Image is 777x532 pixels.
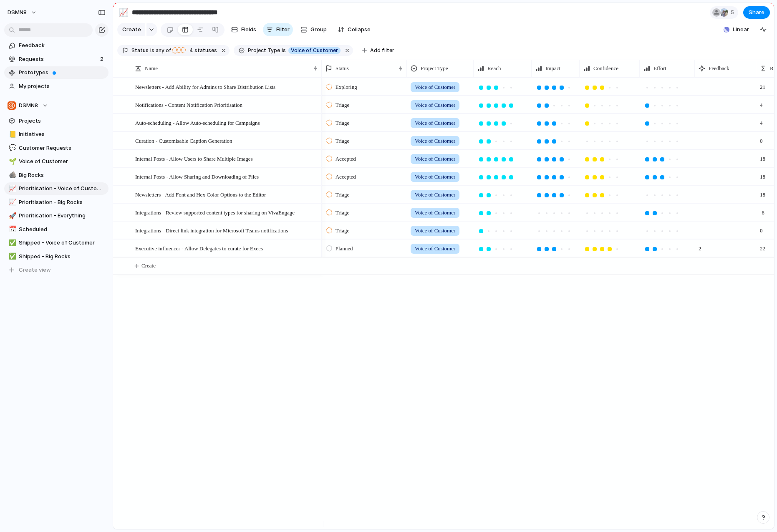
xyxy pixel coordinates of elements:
div: 📈 [9,197,15,207]
span: Voice of Customer [19,157,106,166]
span: Prioritisation - Everything [19,212,106,220]
button: isany of [149,46,172,55]
span: Prioritisation - Big Rocks [19,198,106,207]
button: 4 statuses [172,46,219,55]
span: Effort [653,64,666,73]
span: My projects [19,82,106,91]
span: Newsletters - Add Font and Hex Color Options to the Editor [135,189,266,199]
a: 📈Prioritisation - Big Rocks [4,196,108,209]
span: Status [131,47,149,54]
span: 5 [731,8,737,17]
span: Integrations - Direct link integration for Microsoft Teams notifications [135,225,288,235]
span: Accepted [336,173,356,181]
button: Group [296,23,331,36]
span: Prioritisation - Voice of Customer [19,184,106,193]
button: Create [117,23,145,36]
a: Requests2 [4,53,108,66]
span: Voice of Customer [415,173,455,181]
span: DSMN8 [19,101,38,110]
span: Internal Posts - Allow Sharing and Downloading of Files [135,171,259,181]
a: 📅Scheduled [4,223,108,236]
span: 4 [187,47,194,53]
span: Filter [276,25,290,34]
span: Executive influencer - Allow Delegates to curate for Execs [135,243,263,253]
div: 📈 [9,184,15,194]
span: Prototypes [19,68,106,77]
span: Exploring [336,83,357,91]
span: Shipped - Big Rocks [19,252,106,261]
span: Voice of Customer [415,191,455,199]
span: Customer Requests [19,144,106,152]
div: 🚀 [9,211,15,221]
button: ✅ [8,252,16,261]
span: statuses [187,47,217,54]
button: Add filter [357,45,399,56]
div: ✅ [9,252,15,261]
a: 🚀Prioritisation - Everything [4,209,108,222]
button: 🌱 [8,157,16,166]
span: 2 [100,55,105,63]
span: Name [145,64,158,73]
div: 📒 [9,130,15,139]
span: Notifications - Content Notification Prioritisation [135,100,242,109]
span: is [282,47,286,54]
button: Share [743,6,770,19]
span: Create view [19,266,51,274]
span: Integrations - Review supported content types for sharing on VivaEngage [135,207,295,217]
span: 4 [757,96,766,109]
button: 📅 [8,225,16,234]
span: Triage [336,137,349,145]
div: 📈 [119,7,128,18]
div: 📅 [9,224,15,234]
span: Initiatives [19,130,106,139]
span: Triage [336,101,349,109]
span: Accepted [336,155,356,163]
button: 💬 [8,144,16,152]
div: ✅Shipped - Big Rocks [4,250,108,263]
span: Triage [336,191,349,199]
a: Prototypes [4,66,108,79]
button: DSMN8 [4,99,108,112]
span: -6 [757,204,768,217]
button: 📈 [117,6,130,19]
button: Collapse [334,23,374,36]
span: Project Type [421,64,448,73]
button: ✅ [8,239,16,247]
span: Voice of Customer [415,155,455,163]
a: Projects [4,115,108,127]
button: 📈 [8,184,16,193]
a: 📒Initiatives [4,128,108,141]
span: Feedback [709,64,729,73]
span: Voice of Customer [415,119,455,127]
span: Voice of Customer [415,227,455,235]
span: Triage [336,227,349,235]
span: Shipped - Voice of Customer [19,239,106,247]
button: Filter [263,23,293,36]
span: is [150,47,154,54]
div: ✅ [9,238,15,248]
span: 0 [757,132,766,145]
span: 4 [757,114,766,127]
div: 🌱Voice of Customer [4,155,108,168]
span: Voice of Customer [415,137,455,145]
span: Confidence [593,64,618,73]
button: 📈 [8,198,16,207]
span: Create [122,25,141,34]
span: Status [336,64,349,73]
div: 🌱 [9,157,15,166]
span: Auto-scheduling - Allow Auto-scheduling for Campaigns [135,118,260,127]
div: 📈Prioritisation - Voice of Customer [4,182,108,195]
span: Voice of Customer [415,245,455,253]
a: 💬Customer Requests [4,142,108,154]
a: My projects [4,80,108,93]
span: Fields [241,25,256,34]
a: ✅Shipped - Voice of Customer [4,237,108,249]
div: 💬 [9,143,15,153]
a: 🪨Big Rocks [4,169,108,182]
